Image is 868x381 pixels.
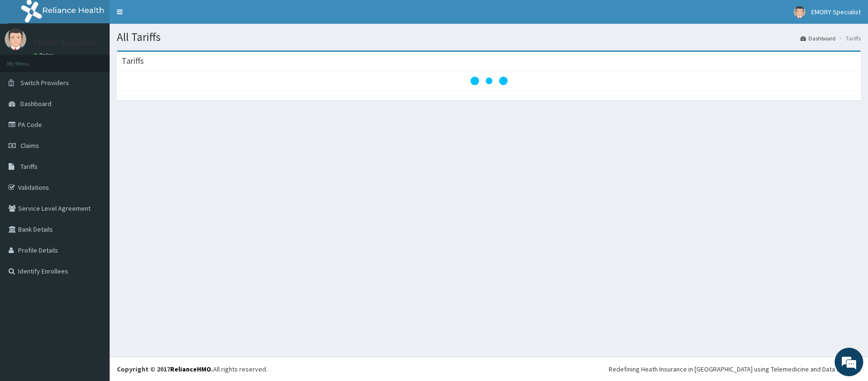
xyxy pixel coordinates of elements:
[20,141,39,150] span: Claims
[609,364,861,374] div: Redefining Heath Insurance in [GEOGRAPHIC_DATA] using Telemedicine and Data Science!
[800,34,836,42] a: Dashboard
[33,52,56,59] a: Online
[20,99,51,108] span: Dashboard
[20,78,69,87] span: Switch Providers
[122,57,144,65] h3: Tariffs
[110,357,868,381] footer: All rights reserved.
[470,62,508,100] svg: audio-loading
[170,365,211,373] a: RelianceHMO
[794,6,806,18] img: User Image
[117,31,861,43] h1: All Tariffs
[5,29,26,50] img: User Image
[33,39,97,47] p: EMORY Specialist
[837,34,861,42] li: Tariffs
[811,8,861,16] span: EMORY Specialist
[20,162,38,171] span: Tariffs
[117,365,213,373] strong: Copyright © 2017 .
